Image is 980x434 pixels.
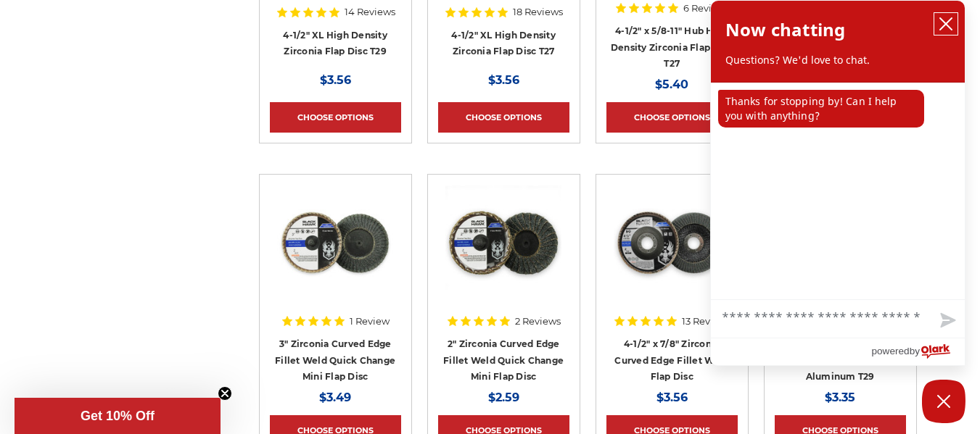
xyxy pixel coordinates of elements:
span: 14 Reviews [345,7,395,17]
img: BHA 3 inch quick change curved edge flap discs [277,185,393,301]
a: BHA 3 inch quick change curved edge flap discs [270,185,401,316]
a: 4-1/2" XL High Density Zirconia Flap Disc T29 [283,30,387,57]
a: Choose Options [270,102,401,133]
a: BHA 2 inch mini curved edge quick change flap discs [438,185,569,316]
a: 3" Zirconia Curved Edge Fillet Weld Quick Change Mini Flap Disc [275,338,395,382]
span: powered [871,342,909,360]
div: chat [711,83,965,299]
span: $5.40 [655,78,688,91]
span: 2 Reviews [515,317,561,326]
span: by [910,342,920,360]
img: Black Hawk Abrasives 4.5 inch curved edge flap disc [614,185,730,301]
a: 4-1/2" x 5/8-11" Hub High Density Zirconia Flap Disc T27 [611,25,733,69]
p: Questions? We'd love to chat. [725,53,950,67]
span: $3.49 [319,391,351,404]
span: 1 Review [350,317,390,326]
span: $2.59 [488,391,519,404]
button: Close Chatbox [922,380,965,423]
span: $3.56 [320,73,351,87]
a: 4-1/2" XL High Density Zirconia Flap Disc T27 [451,30,556,57]
button: Send message [928,304,965,338]
div: Get 10% OffClose teaser [15,398,221,434]
h2: Now chatting [725,15,845,44]
img: BHA 2 inch mini curved edge quick change flap discs [445,185,561,301]
span: $3.56 [488,73,519,87]
button: Close teaser [218,386,232,401]
span: Get 10% Off [81,409,155,423]
p: Thanks for stopping by! Can I help you with anything? [718,90,924,128]
span: 18 Reviews [513,7,563,17]
a: 4-1/2" x 7/8" Zirconia Curved Edge Fillet Weld Flap Disc [614,338,729,382]
a: Choose Options [438,102,569,133]
a: Choose Options [606,102,738,133]
a: Black Hawk Abrasives 4.5 inch curved edge flap disc [606,185,738,316]
button: close chatbox [934,13,958,35]
a: 2" Zirconia Curved Edge Fillet Weld Quick Change Mini Flap Disc [443,338,564,382]
a: Powered by Olark [871,338,965,365]
span: $3.35 [825,391,855,404]
span: $3.56 [656,391,688,404]
span: 13 Reviews [682,317,731,326]
span: 6 Reviews [683,4,730,13]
